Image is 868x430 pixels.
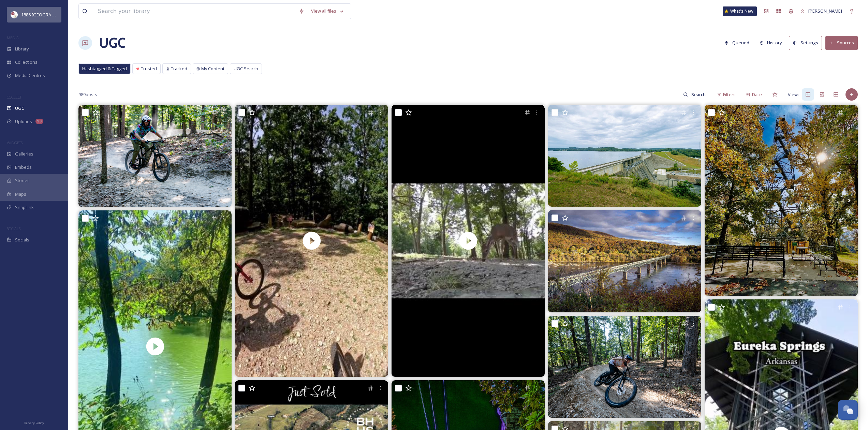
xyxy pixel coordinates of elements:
[705,105,858,296] img: Looking for a GREAT view to capture fall this fall? 🍁🍃🍁 📍Razorback Fire Tower at Eureka Springs T...
[721,36,756,49] a: Queued
[7,94,21,100] span: COLLECT
[234,65,258,72] span: UGC Search
[78,91,97,98] span: 989 posts
[82,65,127,72] span: Hashtagged & Tagged
[15,237,29,243] span: Socials
[7,226,20,231] span: SOCIALS
[392,105,545,377] video: First buck I’ve seen in awhile #buck #whitetaildeer #eurekaspringsarkansas #beaverlakearkansas
[21,11,75,18] span: 1886 [GEOGRAPHIC_DATA]
[15,191,26,197] span: Maps
[825,36,858,50] button: Sources
[756,36,789,49] a: History
[308,4,348,18] a: View all files
[15,46,29,52] span: Library
[201,65,224,72] span: My Content
[7,140,23,145] span: WIDGETS
[15,59,38,65] span: Collections
[723,6,757,16] a: What's New
[721,36,753,49] button: Queued
[15,151,33,157] span: Galleries
[789,36,825,50] a: Settings
[808,8,842,14] span: [PERSON_NAME]
[99,33,126,53] a: UGC
[789,36,822,50] button: Settings
[688,88,710,101] input: Search
[7,35,19,40] span: MEDIA
[838,400,858,420] button: Open Chat
[788,91,799,98] span: View:
[752,91,762,98] span: Date
[35,119,43,124] div: 93
[797,4,845,18] a: [PERSON_NAME]
[548,210,701,312] img: The 15 Best Destinations To See Brilliant Fall Foliage In The South By Lisa Cericola https://loom...
[141,65,157,72] span: Trusted
[235,105,388,377] video: Exploring side chutes with pizzapie4me at lake_leatherwood_bike_park #leatherwood #eurekasprings ...
[15,118,32,125] span: Uploads
[548,316,701,418] img: Trail-ready bikes for every level of rider! 🚴‍♀️ Get ready to explore Eureka Springs and the beau...
[24,421,44,425] span: Privacy Policy
[756,36,786,49] button: History
[15,105,24,112] span: UGC
[15,164,32,170] span: Embeds
[15,204,34,211] span: SnapLink
[24,418,44,427] a: Privacy Policy
[723,91,736,98] span: Filters
[548,105,701,207] img: Beaver Dam, AR #photography #canon #canonphotography #landscape #eurekasprings #arkansas
[78,105,232,207] img: Hit the trails around Eureka Springs on mountain bikes from SUP Outfitters! 🚴‍♀️🌲 Challenge yours...
[15,177,30,184] span: Stories
[235,105,388,377] img: thumbnail
[392,105,545,377] img: thumbnail
[94,4,295,19] input: Search your library
[11,11,18,18] img: logos.png
[171,65,187,72] span: Tracked
[15,72,45,79] span: Media Centres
